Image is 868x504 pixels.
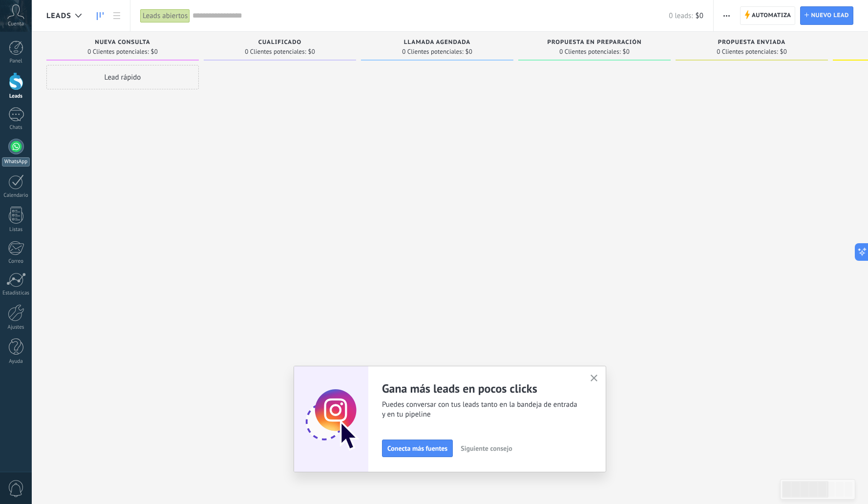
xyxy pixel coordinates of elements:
[623,49,630,55] span: $0
[108,6,125,25] a: Lista
[740,6,796,25] a: Automatiza
[559,49,620,55] span: 0 Clientes potenciales:
[456,441,516,456] button: Siguiente consejo
[696,11,703,21] span: $0
[717,49,778,55] span: 0 Clientes potenciales:
[548,39,642,46] span: Propuesta en preparación
[87,49,148,55] span: 0 Clientes potenciales:
[404,39,470,46] span: Llamada agendada
[382,440,453,457] button: Conecta más fuentes
[718,39,786,46] span: Propuesta enviada
[387,445,447,452] span: Conecta más fuentes
[382,400,578,420] span: Puedes conversar con tus leads tanto en la bandeja de entrada y en tu pipeline
[2,324,30,331] div: Ajustes
[2,125,30,131] div: Chats
[46,65,199,89] div: Lead rápido
[2,358,30,365] div: Ayuda
[402,49,463,55] span: 0 Clientes potenciales:
[8,21,24,27] span: Cuenta
[680,39,823,47] div: Propuesta enviada
[366,39,508,47] div: Llamada agendada
[46,11,71,21] span: Leads
[382,381,578,396] h2: Gana más leads en pocos clicks
[466,49,472,55] span: $0
[2,93,30,100] div: Leads
[308,49,315,55] span: $0
[2,227,30,233] div: Listas
[209,39,351,47] div: Cualificado
[92,6,108,25] a: Leads
[51,39,194,47] div: Nueva consulta
[95,39,150,46] span: Nueva consulta
[669,11,693,21] span: 0 leads:
[523,39,666,47] div: Propuesta en preparación
[2,192,30,199] div: Calendario
[2,258,30,265] div: Correo
[780,49,787,55] span: $0
[2,58,30,64] div: Panel
[245,49,306,55] span: 0 Clientes potenciales:
[140,9,190,23] div: Leads abiertos
[461,445,512,452] span: Siguiente consejo
[258,39,302,46] span: Cualificado
[720,6,734,25] button: Más
[811,7,849,24] span: Nuevo lead
[151,49,158,55] span: $0
[752,7,791,24] span: Automatiza
[2,157,30,167] div: WhatsApp
[2,290,30,296] div: Estadísticas
[800,6,853,25] a: Nuevo lead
